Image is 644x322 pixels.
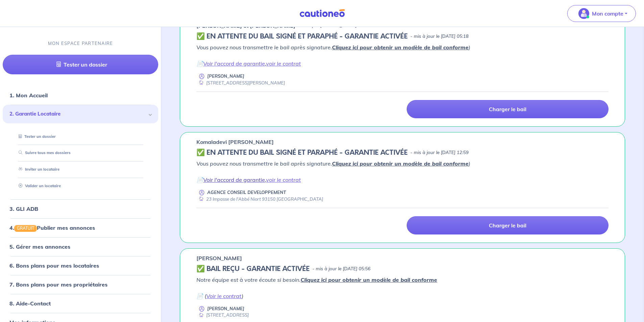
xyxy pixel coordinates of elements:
a: Charger le bail [407,100,609,118]
div: 23 Impasse de l'Abbé Niort 93150 [GEOGRAPHIC_DATA] [196,196,323,202]
a: Suivre tous mes dossiers [16,151,71,155]
h5: ✅ BAIL REÇU - GARANTIE ACTIVÉE [196,265,310,273]
p: - mis à jour le [DATE] 12:59 [410,149,469,156]
a: Inviter un locataire [16,167,59,172]
a: Cliquez ici pour obtenir un modèle de bail conforme [332,160,469,167]
div: Inviter un locataire [11,164,150,175]
div: state: CONTRACT-SIGNED, Context: IN-LANDLORD,IN-LANDLORD [196,32,609,41]
p: [PERSON_NAME] [196,254,242,262]
a: Valider un locataire [16,183,61,188]
h5: ✅️️️ EN ATTENTE DU BAIL SIGNÉ ET PARAPHÉ - GARANTIE ACTIVÉE [196,149,408,157]
em: Vous pouvez nous transmettre le bail après signature. ) [196,160,470,167]
p: Charger le bail [489,222,526,229]
div: 1. Mon Accueil [3,89,158,102]
a: 6. Bons plans pour mes locataires [9,262,99,269]
a: 1. Mon Accueil [9,92,48,99]
em: Vous pouvez nous transmettre le bail après signature. ) [196,44,470,51]
em: Notre équipe est à votre écoute si besoin. [196,276,437,283]
p: - mis à jour le [DATE] 05:56 [312,266,371,272]
div: 4.GRATUITPublier mes annonces [3,221,158,234]
em: 📄 ( ) [196,293,243,299]
p: - mis à jour le [DATE] 05:18 [410,33,469,40]
div: Tester un dossier [11,131,150,142]
a: 4.GRATUITPublier mes annonces [9,224,95,231]
em: 📄 , [196,176,301,183]
a: 8. Aide-Contact [9,300,51,307]
div: Valider un locataire [11,180,150,192]
div: Suivre tous mes dossiers [11,148,150,159]
a: Charger le bail [407,216,609,234]
p: Charger le bail [489,106,526,113]
a: Cliquez ici pour obtenir un modèle de bail conforme [301,276,437,283]
div: 8. Aide-Contact [3,297,158,310]
em: 📄 , [196,60,301,67]
p: [PERSON_NAME] [207,73,244,79]
a: voir le contrat [266,176,301,183]
a: 3. GLI ADB [9,205,38,212]
a: 7. Bons plans pour mes propriétaires [9,281,108,288]
div: [STREET_ADDRESS] [196,312,249,318]
div: [STREET_ADDRESS][PERSON_NAME] [196,80,285,86]
a: Voir l'accord de garantie [203,176,265,183]
a: Tester un dossier [3,55,158,74]
button: illu_account_valid_menu.svgMon compte [567,5,636,22]
a: Voir l'accord de garantie [203,60,265,67]
p: Mon compte [592,9,623,18]
a: Cliquez ici pour obtenir un modèle de bail conforme [332,44,469,51]
div: state: CONTRACT-VALIDATED, Context: IN-LANDLORD,IS-GL-CAUTION-IN-LANDLORD [196,265,609,273]
p: Komaladevi [PERSON_NAME] [196,138,274,146]
p: [PERSON_NAME] [207,305,244,312]
div: 3. GLI ADB [3,202,158,216]
div: 7. Bons plans pour mes propriétaires [3,278,158,291]
a: Voir le contrat [206,293,242,299]
span: 2. Garantie Locataire [9,110,146,118]
a: Tester un dossier [16,134,56,139]
img: illu_account_valid_menu.svg [578,8,589,19]
div: 6. Bons plans pour mes locataires [3,259,158,272]
div: 5. Gérer mes annonces [3,240,158,253]
div: state: CONTRACT-SIGNED, Context: IN-LANDLORD,IS-GL-CAUTION-IN-LANDLORD [196,149,609,157]
p: AGENCE CONSEIL DEVELOPPEMENT [207,189,286,196]
a: voir le contrat [266,60,301,67]
p: MON ESPACE PARTENAIRE [48,40,113,47]
a: 5. Gérer mes annonces [9,243,70,250]
div: 2. Garantie Locataire [3,105,158,123]
h5: ✅️️️ EN ATTENTE DU BAIL SIGNÉ ET PARAPHÉ - GARANTIE ACTIVÉE [196,32,408,41]
img: Cautioneo [297,9,348,18]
